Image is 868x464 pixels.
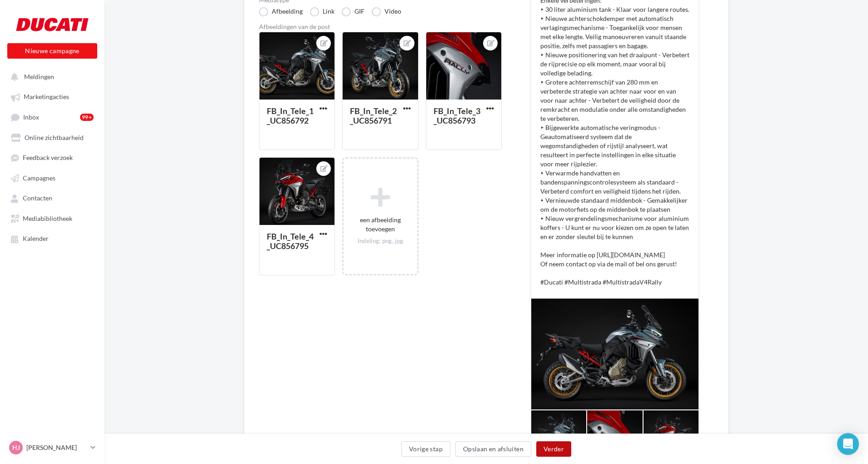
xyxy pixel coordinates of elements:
span: Inbox [23,113,39,121]
div: FB_In_Tele_4_UC856795 [267,231,314,251]
a: Feedback verzoek [5,149,99,165]
a: Campagnes [5,170,99,186]
a: Contacten [5,190,99,206]
div: FB_In_Tele_2_UC856791 [350,106,397,125]
label: Link [310,7,334,16]
button: Opslaan en afsluiten [455,441,531,457]
button: Verder [536,441,571,457]
div: FB_In_Tele_3_UC856793 [434,106,480,125]
a: HJ [PERSON_NAME] [7,439,97,456]
a: Marketingacties [5,88,99,105]
button: Vorige stap [401,441,450,457]
span: HJ [12,443,20,452]
button: Nieuwe campagne [7,43,97,59]
span: Mediabibliotheek [23,215,72,222]
label: GIF [342,7,364,16]
span: Contacten [23,195,52,202]
span: Online zichtbaarheid [25,134,84,141]
div: 99+ [80,114,94,121]
div: Open Intercom Messenger [837,433,859,455]
div: Afbeeldingen van de post [259,24,502,30]
button: Meldingen [5,68,95,85]
a: Inbox99+ [5,109,99,125]
label: Afbeelding [259,7,303,16]
div: FB_In_Tele_1_UC856792 [267,106,314,125]
span: Feedback verzoek [23,154,73,162]
span: Campagnes [23,174,55,182]
span: Kalender [23,235,49,243]
a: Online zichtbaarheid [5,129,99,145]
p: [PERSON_NAME] [26,443,87,452]
a: Mediabibliotheek [5,210,99,226]
a: Kalender [5,230,99,246]
span: Marketingacties [24,93,69,101]
span: Meldingen [24,73,54,80]
label: Video [372,7,401,16]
